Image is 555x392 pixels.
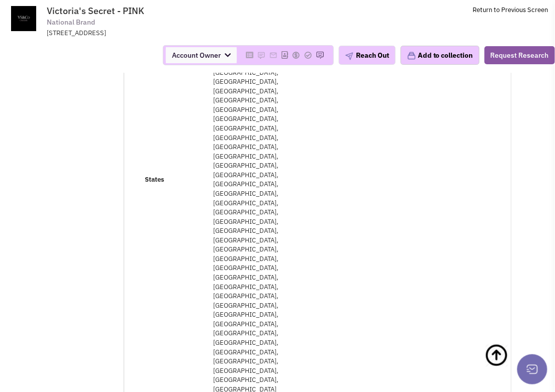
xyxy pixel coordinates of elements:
[292,51,300,59] img: Please add to your accounts
[47,5,144,17] span: Victoria's Secret - PINK
[401,46,480,65] button: Add to collection
[304,51,312,59] img: Please add to your accounts
[485,46,555,64] button: Request Research
[345,52,353,60] img: plane.png
[145,176,164,184] b: States
[339,46,396,65] button: Reach Out
[407,51,416,60] img: icon-collection-lavender.png
[316,51,324,59] img: Please add to your accounts
[269,51,277,59] img: Please add to your accounts
[473,6,548,14] a: Return to Previous Screen
[47,29,309,38] div: [STREET_ADDRESS]
[257,51,265,59] img: Please add to your accounts
[47,17,95,28] span: National Brand
[166,47,237,63] span: Account Owner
